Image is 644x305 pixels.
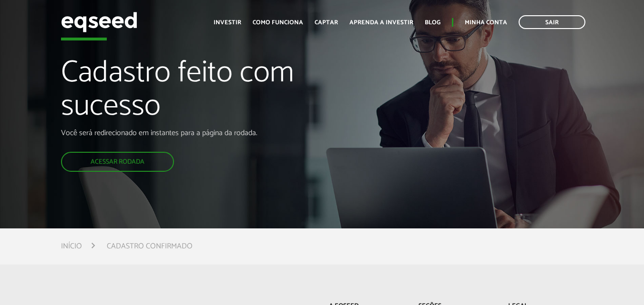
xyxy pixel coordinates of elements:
a: Captar [315,20,338,26]
a: Início [61,243,82,250]
p: Você será redirecionado em instantes para a página da rodada. [61,128,369,138]
a: Investir [214,20,241,26]
a: Blog [425,20,440,26]
h1: Cadastro feito com sucesso [61,57,369,128]
a: Como funciona [253,20,303,26]
li: Cadastro confirmado [107,240,193,253]
a: Acessar rodada [61,152,174,172]
a: Sair [519,15,585,29]
a: Minha conta [465,20,507,26]
a: Aprenda a investir [349,20,413,26]
img: EqSeed [61,10,137,35]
